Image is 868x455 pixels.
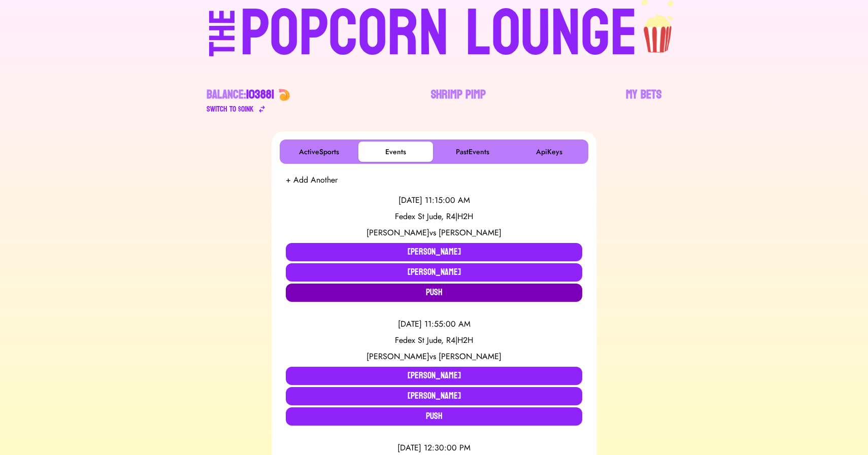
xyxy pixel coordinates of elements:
[207,87,274,103] div: Balance:
[207,103,254,115] div: Switch to $ OINK
[435,142,510,162] button: PastEvents
[366,351,429,362] span: [PERSON_NAME]
[431,87,486,115] a: Shrimp Pimp
[512,142,586,162] button: ApiKeys
[286,407,582,426] button: Push
[286,243,582,261] button: [PERSON_NAME]
[286,227,582,239] div: vs
[286,318,582,330] div: [DATE] 11:55:00 AM
[358,142,433,162] button: Events
[286,211,582,223] div: Fedex St Jude, R4 | H2H
[286,194,582,206] div: [DATE] 11:15:00 AM
[246,84,274,106] span: 103881
[286,263,582,282] button: [PERSON_NAME]
[286,351,582,363] div: vs
[439,351,502,362] span: [PERSON_NAME]
[286,442,582,454] div: [DATE] 12:30:00 PM
[439,227,502,238] span: [PERSON_NAME]
[286,284,582,302] button: Push
[240,2,638,66] div: POPCORN LOUNGE
[286,367,582,385] button: [PERSON_NAME]
[205,9,241,77] div: THE
[626,87,661,115] a: My Bets
[286,174,338,186] button: + Add Another
[282,142,356,162] button: ActiveSports
[286,387,582,405] button: [PERSON_NAME]
[278,89,290,101] img: 🍤
[286,334,582,346] div: Fedex St Jude, R4 | H2H
[366,227,429,238] span: [PERSON_NAME]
